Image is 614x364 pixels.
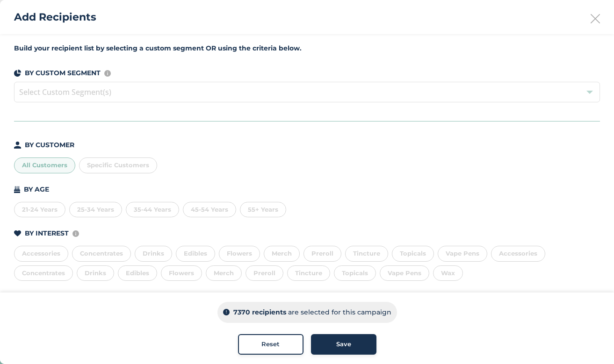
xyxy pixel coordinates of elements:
div: Wax [433,265,463,281]
div: Edibles [118,265,157,281]
div: Merch [264,246,300,262]
button: Save [311,334,376,355]
img: icon-cake-93b2a7b5.svg [14,186,20,193]
div: Merch [206,265,242,281]
div: Tincture [345,246,388,262]
iframe: Chat Widget [567,319,614,364]
div: Drinks [135,246,172,262]
button: Reset [238,334,303,355]
div: Preroll [246,265,283,281]
img: icon-person-dark-ced50e5f.svg [14,142,21,149]
p: BY INTEREST [25,228,69,238]
div: Flowers [161,265,202,281]
div: Topicals [334,265,376,281]
div: Topicals [392,246,434,262]
div: Tincture [287,265,330,281]
img: icon-heart-dark-29e6356f.svg [14,230,21,237]
div: Flowers [219,246,260,262]
p: BY AGE [24,185,49,194]
div: Vape Pens [380,265,429,281]
div: 55+ Years [240,202,286,218]
div: Drinks [77,265,114,281]
div: Preroll [303,246,341,262]
div: Accessories [14,246,68,262]
div: Edibles [176,246,215,262]
p: BY TIME [25,292,52,302]
div: 45-54 Years [183,202,236,218]
p: are selected for this campaign [288,307,391,317]
div: Concentrates [14,265,73,281]
span: Specific Customers [87,161,149,169]
p: 7370 recipients [233,307,286,317]
p: BY CUSTOMER [25,140,74,150]
div: 25-34 Years [69,202,122,218]
div: 35-44 Years [126,202,179,218]
div: 21-24 Years [14,202,65,218]
h2: Add Recipients [14,9,96,25]
img: icon-info-236977d2.svg [104,70,111,77]
p: BY CUSTOM SEGMENT [25,68,101,78]
div: Vape Pens [438,246,487,262]
div: Concentrates [72,246,131,262]
label: Build your recipient list by selecting a custom segment OR using the criteria below. [14,43,600,53]
span: Save [336,340,351,349]
img: icon-info-236977d2.svg [72,230,79,237]
img: icon-segments-dark-074adb27.svg [14,70,21,77]
img: icon-info-dark-48f6c5f3.svg [223,309,230,316]
span: Reset [261,340,280,349]
div: Accessories [491,246,545,262]
div: All Customers [14,157,75,173]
